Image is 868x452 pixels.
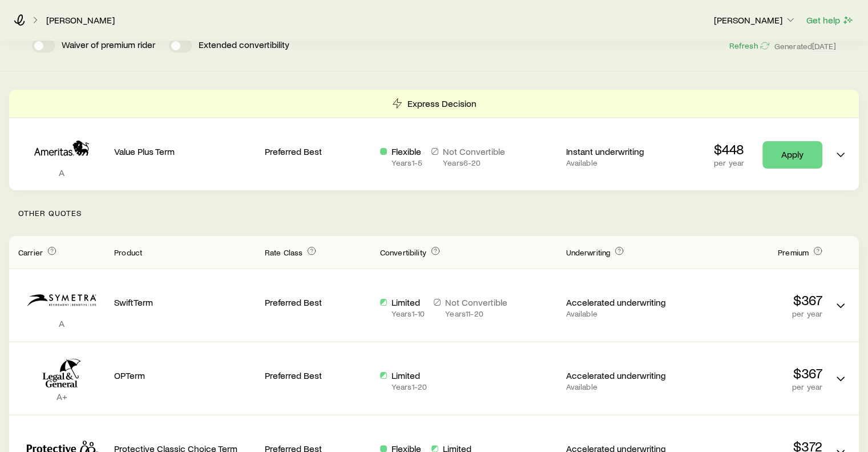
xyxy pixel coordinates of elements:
p: Preferred Best [265,146,371,157]
p: Available [566,382,672,391]
p: OPTerm [114,370,256,381]
p: Accelerated underwriting [566,370,672,381]
span: Carrier [18,247,43,257]
p: Years 6 - 20 [443,158,505,167]
p: Waiver of premium rider [62,39,155,53]
p: per year [681,382,822,391]
p: Limited [391,370,427,381]
p: Accelerated underwriting [566,297,672,308]
p: SwiftTerm [114,297,256,308]
p: Available [566,309,672,318]
p: Years 1 - 10 [391,309,425,318]
span: Generated [774,41,836,51]
p: per year [681,309,822,318]
p: $367 [681,365,822,381]
p: Years 1 - 20 [391,382,427,391]
p: Preferred Best [265,370,371,381]
p: Other Quotes [9,190,859,236]
p: $367 [681,292,822,308]
span: Convertibility [380,247,426,257]
span: Premium [778,247,809,257]
p: [PERSON_NAME] [714,14,796,26]
p: Available [566,158,672,167]
p: Preferred Best [265,297,371,308]
span: Rate Class [265,247,303,257]
p: Not Convertible [443,146,505,157]
p: Flexible [391,146,422,157]
span: Product [114,247,142,257]
button: Get help [806,14,854,27]
a: Apply [762,141,822,169]
button: [PERSON_NAME] [713,14,797,27]
p: Express Decision [407,98,477,109]
p: Extended convertibility [199,39,289,53]
div: Term quotes [9,90,859,190]
p: A [18,167,105,178]
p: A+ [18,391,105,402]
p: Not Convertible [445,297,507,308]
p: per year [714,158,744,167]
p: Instant underwriting [566,146,672,157]
span: [DATE] [812,41,836,51]
p: Value Plus Term [114,146,256,157]
p: Years 1 - 5 [391,158,422,167]
p: A [18,318,105,329]
p: $448 [714,141,744,157]
span: Underwriting [566,247,610,257]
p: Years 11 - 20 [445,309,507,318]
p: Limited [391,297,425,308]
a: [PERSON_NAME] [46,15,115,26]
button: Refresh [728,41,769,51]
